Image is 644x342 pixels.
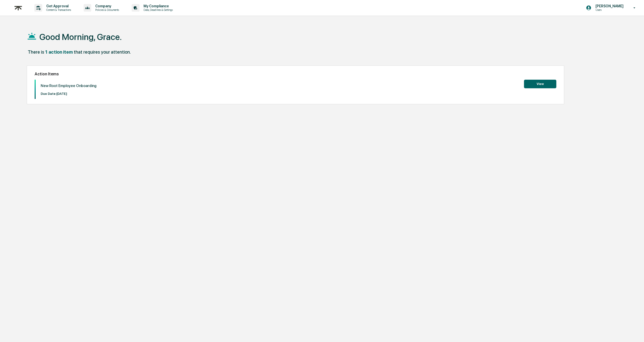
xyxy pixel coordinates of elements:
p: Company [91,4,122,8]
img: logo [12,2,24,14]
p: Get Approval [42,4,74,8]
p: Users [591,8,626,12]
p: Due Date: [DATE] [41,92,97,96]
p: [PERSON_NAME] [591,4,626,8]
a: View [524,81,556,86]
h1: Good Morning, Grace. [39,32,122,42]
div: There is [28,49,44,55]
div: 1 action item [45,49,73,55]
h2: Action Items [35,72,556,76]
div: that requires your attention. [74,49,131,55]
p: Data, Deadlines & Settings [139,8,175,12]
p: My Compliance [139,4,175,8]
p: Policies & Documents [91,8,122,12]
button: View [524,80,556,88]
p: Content & Transactions [42,8,74,12]
p: New Root Employee Onboarding [41,83,97,88]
